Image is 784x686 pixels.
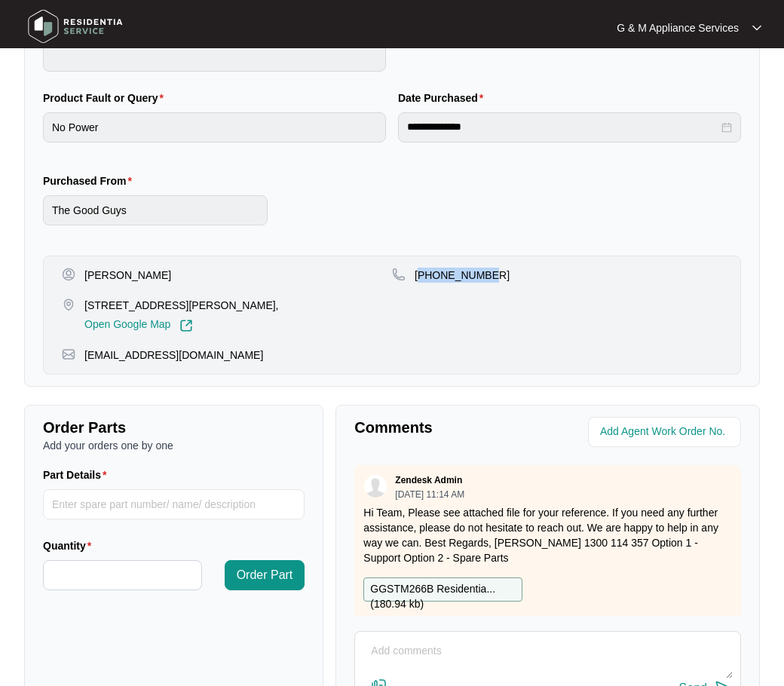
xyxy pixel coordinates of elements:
[43,417,305,438] p: Order Parts
[370,581,515,598] p: GGSTM266B Residentia... ( 180.94 kb )
[43,438,305,453] p: Add your orders one by one
[62,298,75,311] img: map-pin
[43,173,138,188] label: Purchased From
[392,268,406,281] img: map-pin
[395,474,462,486] p: Zendesk Admin
[43,538,97,553] label: Quantity
[752,24,761,32] img: dropdown arrow
[398,90,489,106] label: Date Purchased
[363,505,732,565] p: Hi Team, Please see attached file for your reference. If you need any further assistance, please ...
[354,417,537,438] p: Comments
[237,566,293,584] span: Order Part
[395,490,464,499] p: [DATE] 11:14 AM
[225,560,305,590] button: Order Part
[179,319,193,332] img: Link-External
[415,268,510,283] p: [PHONE_NUMBER]
[364,475,387,498] img: user.svg
[43,41,386,72] input: Serial Number
[600,423,732,441] input: Add Agent Work Order No.
[84,298,279,313] p: [STREET_ADDRESS][PERSON_NAME],
[84,348,263,363] p: [EMAIL_ADDRESS][DOMAIN_NAME]
[44,561,201,590] input: Quantity
[62,268,75,281] img: user-pin
[43,195,268,225] input: Purchased From
[43,467,113,482] label: Part Details
[84,268,171,283] p: [PERSON_NAME]
[43,112,386,142] input: Product Fault or Query
[43,90,170,106] label: Product Fault or Query
[43,489,305,519] input: Part Details
[407,119,718,135] input: Date Purchased
[617,20,739,35] p: G & M Appliance Services
[23,4,128,49] img: residentia service logo
[62,348,75,361] img: map-pin
[84,319,193,332] a: Open Google Map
